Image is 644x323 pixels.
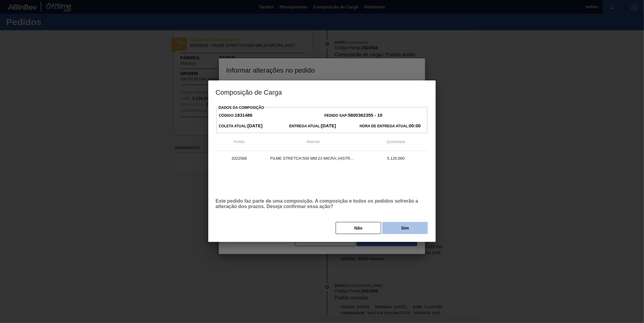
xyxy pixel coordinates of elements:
[387,140,405,144] span: Quantidade
[216,198,428,209] p: Este pedido faz parte de uma composição. A composição e todos os pedidos sofrerão a alteração dos...
[247,123,263,128] strong: [DATE]
[382,222,428,234] button: Sim
[324,113,382,118] span: Pedido SAP:
[321,123,336,128] strong: [DATE]
[216,151,263,166] td: 2022568
[363,151,428,166] td: 5.120,000
[208,80,436,103] h3: Composição de Carga
[233,140,245,144] span: Pedido
[219,113,253,118] span: Código:
[263,151,363,166] td: FILME STRETCH;500 MM;23 MICRA;;HISTRETCH
[336,222,381,234] button: Não
[307,140,320,144] span: Material
[360,124,421,128] span: Hora de Entrega Atual:
[289,124,336,128] span: Entrega Atual:
[219,124,263,128] span: Coleta Atual:
[235,113,252,118] strong: 1831486
[409,123,421,128] strong: 00:00
[348,113,382,118] strong: 5800362355 - 10
[219,106,264,110] label: Dados da Composição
